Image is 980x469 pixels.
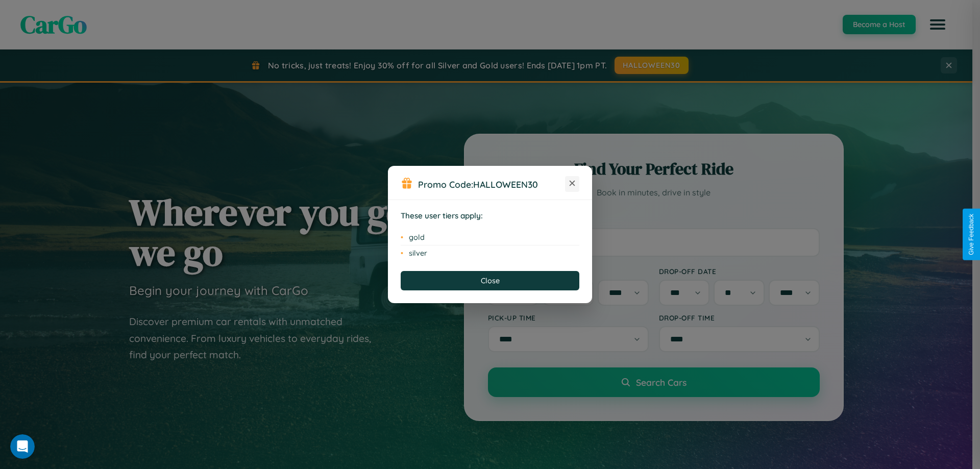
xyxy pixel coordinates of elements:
[968,214,975,255] div: Give Feedback
[401,211,483,220] strong: These user tiers apply:
[473,179,538,190] b: HALLOWEEN30
[401,271,579,290] button: Close
[10,434,35,459] iframe: Intercom live chat
[418,179,565,190] h3: Promo Code:
[401,230,579,245] li: gold
[401,245,579,261] li: silver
